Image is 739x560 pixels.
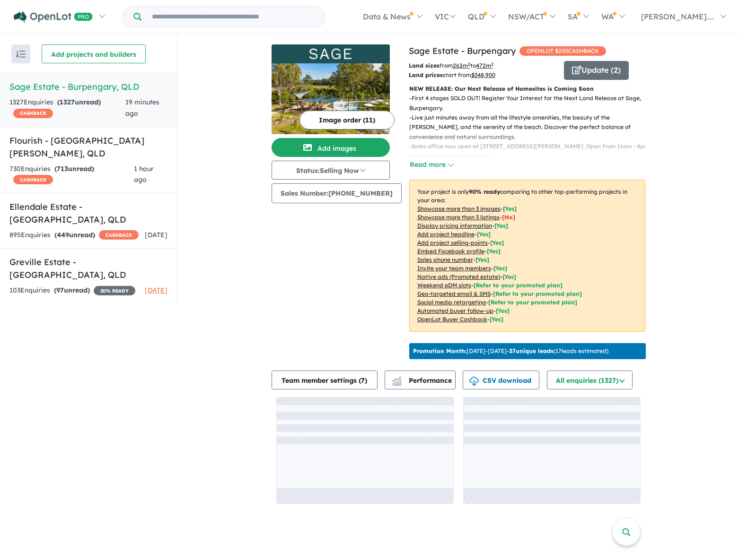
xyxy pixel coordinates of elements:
[394,376,452,385] span: Performance
[409,70,557,80] p: start from
[145,286,167,294] span: [DATE]
[470,62,493,69] span: to
[143,7,323,27] input: Try estate name, suburb, builder or developer
[474,282,563,289] span: [Refer to your promoted plan]
[413,347,466,354] b: Promotion Month:
[275,48,386,60] img: Sage Estate - Burpengary Logo
[487,248,501,255] span: [ Yes ]
[409,61,557,70] p: from
[272,44,390,134] a: Sage Estate - Burpengary LogoSage Estate - Burpengary
[496,307,510,314] span: [Yes]
[392,379,402,386] img: bar-chart.svg
[417,299,486,306] u: Social media retargeting
[413,347,608,355] p: [DATE] - [DATE] - ( 17 leads estimated)
[502,273,516,280] span: [Yes]
[490,239,504,246] span: [ Yes ]
[9,200,167,226] h5: Ellendale Estate - [GEOGRAPHIC_DATA] , QLD
[409,71,443,78] b: Land prices
[417,214,500,221] u: Showcase more than 3 listings
[477,231,491,238] span: [ Yes ]
[409,45,516,56] a: Sage Estate - Burpengary
[417,239,488,246] u: Add project selling-points
[493,265,507,272] span: [ Yes ]
[417,205,501,212] u: Showcase more than 3 images
[9,164,134,186] div: 730 Enquir ies
[409,84,645,94] p: NEW RELEASE: Our Next Release of Homesites is Coming Soon
[471,71,495,78] u: $ 348,900
[463,370,539,389] button: CSV download
[490,316,503,323] span: [Yes]
[417,282,471,289] u: Weekend eDM slots
[272,63,390,134] img: Sage Estate - Burpengary
[493,290,582,297] span: [Refer to your promoted plan]
[272,138,390,157] button: Add images
[491,61,493,67] sup: 2
[9,285,135,296] div: 103 Enquir ies
[417,222,492,229] u: Display pricing information
[476,62,493,69] u: 472 m
[417,248,484,255] u: Embed Facebook profile
[57,231,69,239] span: 449
[409,94,653,113] p: - First 4 stages SOLD OUT! Register Your Interest for the Next Land Release at Sage, Burpengary.
[564,61,629,80] button: Update (2)
[9,134,167,160] h5: Flourish - [GEOGRAPHIC_DATA][PERSON_NAME] , QLD
[125,98,159,118] span: 19 minutes ago
[409,159,454,170] button: Read more
[409,113,653,142] p: - Live just minutes away from all the lifestyle amenities, the beauty of the [PERSON_NAME], and t...
[417,231,475,238] u: Add project headline
[272,183,402,203] button: Sales Number:[PHONE_NUMBER]
[417,265,491,272] u: Invite your team members
[468,61,470,67] sup: 2
[14,11,93,23] img: Openlot PRO Logo White
[299,111,395,129] button: Image order (11)
[94,286,135,295] span: 20 % READY
[409,142,653,161] p: - Sales office now open at [STREET_ADDRESS][PERSON_NAME]. Open from 11am - 4pm on Saturdays to We...
[519,46,606,56] span: OPENLOT $ 200 CASHBACK
[417,290,491,297] u: Geo-targeted email & SMS
[502,214,515,221] span: [ No ]
[392,377,401,382] img: line-chart.svg
[488,299,577,306] span: [Refer to your promoted plan]
[641,12,714,21] span: [PERSON_NAME]....
[9,80,167,93] h5: Sage Estate - Burpengary , QLD
[547,370,633,389] button: All enquiries (1327)
[494,222,508,229] span: [ Yes ]
[417,307,493,314] u: Automated buyer follow-up
[54,164,94,173] strong: ( unread)
[361,376,365,385] span: 7
[9,97,125,120] div: 1327 Enquir ies
[134,164,154,184] span: 1 hour ago
[509,347,554,354] b: 37 unique leads
[145,231,167,239] span: [DATE]
[57,164,68,173] span: 713
[272,370,378,389] button: Team member settings (7)
[9,256,167,281] h5: Greville Estate - [GEOGRAPHIC_DATA] , QLD
[60,98,75,106] span: 1327
[99,230,139,240] span: CASHBACK
[42,44,146,63] button: Add projects and builders
[13,109,53,118] span: CASHBACK
[54,231,95,239] strong: ( unread)
[469,377,479,386] img: download icon
[57,98,101,106] strong: ( unread)
[16,51,26,58] img: sort.svg
[409,180,645,332] p: Your project is only comparing to other top-performing projects in your area: - - - - - - - - - -...
[417,256,473,263] u: Sales phone number
[385,370,456,389] button: Performance
[503,205,517,212] span: [ Yes ]
[9,230,139,241] div: 895 Enquir ies
[409,62,440,69] b: Land sizes
[469,188,500,195] b: 90 % ready
[13,175,53,184] span: CASHBACK
[56,286,64,294] span: 97
[475,256,489,263] span: [ Yes ]
[453,62,470,69] u: 262 m
[417,273,500,280] u: Native ads (Promoted estate)
[54,286,90,294] strong: ( unread)
[272,161,390,180] button: Status:Selling Now
[417,316,487,323] u: OpenLot Buyer Cashback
